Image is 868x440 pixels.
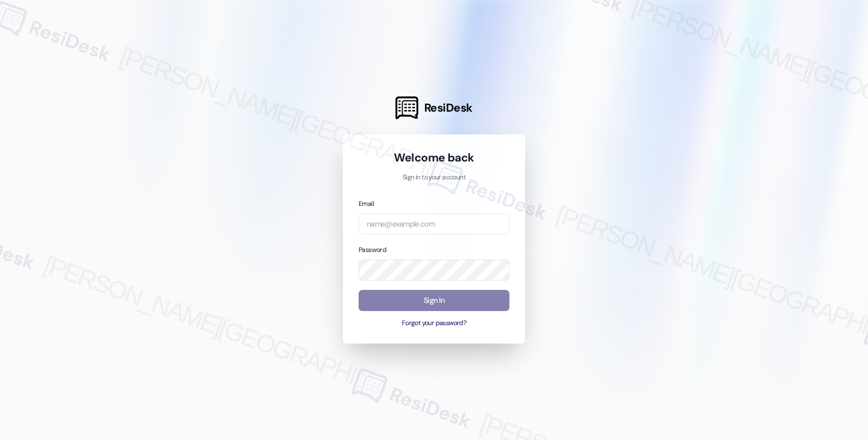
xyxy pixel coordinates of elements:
[359,319,509,328] button: Forgot your password?
[359,199,374,208] label: Email
[424,100,473,115] span: ResiDesk
[359,290,509,311] button: Sign In
[359,173,509,183] p: Sign in to your account
[395,96,418,119] img: ResiDesk Logo
[359,245,386,254] label: Password
[359,150,509,165] h1: Welcome back
[359,213,509,235] input: name@example.com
